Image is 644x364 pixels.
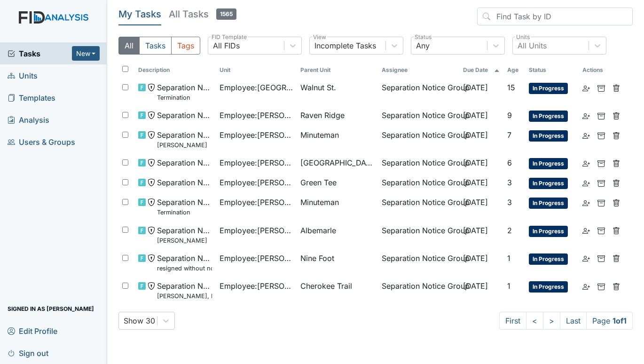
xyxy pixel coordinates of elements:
[171,37,200,55] button: Tags
[613,316,627,325] strong: 1 of 1
[157,225,212,245] span: Separation Notice Izetta Howell
[297,62,378,78] th: Toggle SortBy
[507,226,512,235] span: 2
[597,157,605,168] a: Archive
[300,129,339,141] span: Minuteman
[124,315,155,326] div: Show 30
[613,225,620,236] a: Delete
[507,130,511,140] span: 7
[560,312,587,330] a: Last
[8,346,48,360] span: Sign out
[300,225,336,236] span: Albemarle
[529,281,568,293] span: In Progress
[543,312,560,330] a: >
[378,277,459,304] td: Separation Notice Group
[300,280,352,292] span: Cherokee Trail
[613,253,620,264] a: Delete
[157,177,212,188] span: Separation Notice
[134,62,216,78] th: Toggle SortBy
[597,253,605,264] a: Archive
[118,37,200,55] div: Type filter
[529,226,568,237] span: In Progress
[529,253,568,265] span: In Progress
[220,157,293,168] span: Employee : [PERSON_NAME]
[300,197,339,208] span: Minuteman
[597,177,605,188] a: Archive
[8,301,94,316] span: Signed in as [PERSON_NAME]
[459,62,503,78] th: Toggle SortBy
[463,130,488,140] span: [DATE]
[169,8,236,21] h5: All Tasks
[525,62,579,78] th: Toggle SortBy
[579,62,626,78] th: Actions
[213,40,240,51] div: All FIDs
[597,280,605,292] a: Archive
[463,281,488,291] span: [DATE]
[72,46,100,61] button: New
[507,158,512,167] span: 6
[378,78,459,106] td: Separation Notice Group
[8,68,38,83] span: Units
[529,130,568,142] span: In Progress
[518,40,547,51] div: All Units
[613,110,620,121] a: Delete
[8,112,49,127] span: Analysis
[507,111,512,120] span: 9
[157,110,212,121] span: Separation Notice
[157,253,212,273] span: Separation Notice resigned without notice
[529,111,568,122] span: In Progress
[378,249,459,277] td: Separation Notice Group
[463,158,488,167] span: [DATE]
[529,198,568,209] span: In Progress
[139,37,172,55] button: Tasks
[586,312,633,330] span: Page
[157,93,212,102] small: Termination
[157,292,212,301] small: [PERSON_NAME], Resignation
[597,129,605,141] a: Archive
[463,111,488,120] span: [DATE]
[477,8,633,25] input: Find Task by ID
[597,110,605,121] a: Archive
[220,110,293,121] span: Employee : [PERSON_NAME], [PERSON_NAME]
[220,129,293,141] span: Employee : [PERSON_NAME]
[613,280,620,292] a: Delete
[8,90,55,105] span: Templates
[118,8,161,21] h5: My Tasks
[157,129,212,150] span: Separation Notice Nyeshia Redmond
[8,135,75,149] span: Users & Groups
[220,280,293,292] span: Employee : [PERSON_NAME]
[300,110,345,121] span: Raven Ridge
[122,66,128,72] input: Toggle All Rows Selected
[507,253,510,263] span: 1
[529,158,568,169] span: In Progress
[526,312,543,330] a: <
[300,177,337,188] span: Green Tee
[8,48,72,59] a: Tasks
[463,178,488,187] span: [DATE]
[157,197,212,217] span: Separation Notice Termination
[216,8,236,20] span: 1565
[300,157,374,168] span: [GEOGRAPHIC_DATA]
[416,40,430,51] div: Any
[8,324,57,338] span: Edit Profile
[220,225,293,236] span: Employee : [PERSON_NAME]
[507,281,510,291] span: 1
[597,197,605,208] a: Archive
[529,83,568,94] span: In Progress
[157,208,212,217] small: Termination
[157,82,212,102] span: Separation Notice Termination
[300,82,336,93] span: Walnut St.
[378,221,459,249] td: Separation Notice Group
[507,83,515,92] span: 15
[463,226,488,235] span: [DATE]
[378,62,459,78] th: Assignee
[378,153,459,173] td: Separation Notice Group
[613,82,620,93] a: Delete
[314,40,376,51] div: Incomplete Tasks
[157,157,212,168] span: Separation Notice
[597,225,605,236] a: Archive
[463,253,488,263] span: [DATE]
[378,106,459,126] td: Separation Notice Group
[613,157,620,168] a: Delete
